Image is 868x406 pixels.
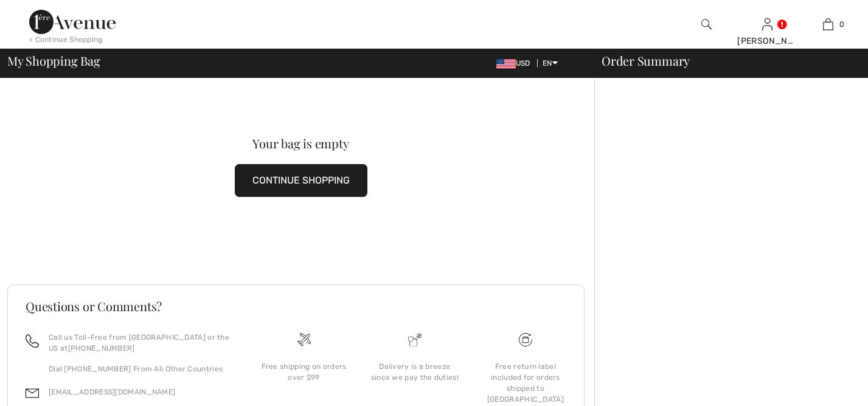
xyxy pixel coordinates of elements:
img: email [26,387,39,400]
button: CONTINUE SHOPPING [235,164,367,197]
div: Free shipping on orders over $99 [258,361,349,383]
span: 0 [839,19,844,30]
a: Sign In [762,18,773,30]
span: My Shopping Bag [7,55,100,67]
div: < Continue Shopping [29,34,103,45]
a: 0 [798,17,858,32]
h3: Questions or Comments? [26,300,566,312]
p: Dial [PHONE_NUMBER] From All Other Countries [49,363,234,374]
img: call [26,334,39,348]
img: Delivery is a breeze since we pay the duties! [408,333,422,346]
img: My Info [762,17,773,32]
span: USD [496,59,535,67]
a: [EMAIL_ADDRESS][DOMAIN_NAME] [49,388,175,396]
div: [PERSON_NAME] [737,35,797,47]
img: Free shipping on orders over $99 [519,333,532,346]
img: US Dollar [496,59,516,69]
div: Your bag is empty [36,137,565,150]
img: 1ère Avenue [29,10,116,34]
a: [PHONE_NUMBER] [68,344,135,353]
img: Free shipping on orders over $99 [297,333,311,346]
span: EN [543,59,558,67]
img: search the website [701,17,712,32]
div: Delivery is a breeze since we pay the duties! [369,361,460,383]
p: Call us Toll-Free from [GEOGRAPHIC_DATA] or the US at [49,332,234,354]
img: My Bag [823,17,833,32]
div: Order Summary [587,55,861,67]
